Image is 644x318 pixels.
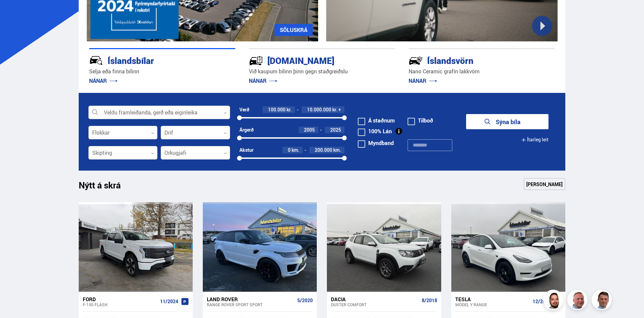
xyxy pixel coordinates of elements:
[249,54,263,68] img: tr5P-W3DuiFaO7aO.svg
[333,147,341,153] span: km.
[297,298,313,303] span: 5/2020
[409,77,437,84] a: NÁNAR
[268,106,286,113] span: 100.000
[593,291,613,311] img: FbJEzSuNWCJXmdc-.webp
[89,54,212,66] div: Íslandsbílar
[330,127,341,133] span: 2025
[358,118,395,123] label: Á staðnum
[455,296,530,302] div: Tesla
[79,180,132,194] h1: Nýtt á skrá
[89,54,103,68] img: JRvxyua_JYH6wB4c.svg
[409,54,423,68] img: -Svtn6bYgwAsiwNX.svg
[338,107,341,112] span: +
[524,178,565,190] a: [PERSON_NAME]
[331,302,419,307] div: Duster COMFORT
[544,291,564,311] img: nhp88E3Fdnt1Opn2.png
[239,107,249,112] div: Verð
[332,107,337,112] span: kr.
[274,24,313,36] a: SÖLUSKRÁ
[160,299,178,304] span: 11/2024
[239,127,254,133] div: Árgerð
[466,114,548,129] button: Sýna bíla
[207,296,295,302] div: Land Rover
[307,106,331,113] span: 10.000.000
[409,54,531,66] div: Íslandsvörn
[409,68,555,75] p: Nano Ceramic grafín lakkvörn
[89,68,235,75] p: Selja eða finna bílinn
[331,296,419,302] div: Dacia
[422,298,437,303] span: 8/2018
[249,68,395,75] p: Við kaupum bílinn þinn gegn staðgreiðslu
[304,127,315,133] span: 2005
[239,147,254,153] div: Akstur
[207,302,295,307] div: Range Rover Sport SPORT
[249,77,277,84] a: NÁNAR
[358,140,394,146] label: Myndband
[521,132,548,147] button: Ítarleg leit
[568,291,589,311] img: siFngHWaQ9KaOqBr.png
[408,118,433,123] label: Tilboð
[288,147,291,153] span: 0
[287,107,292,112] span: kr.
[83,296,157,302] div: Ford
[89,77,118,84] a: NÁNAR
[358,129,392,134] label: 100% Lán
[5,3,26,23] button: Opna LiveChat spjallviðmót
[83,302,157,307] div: F-150 FLASH
[455,302,530,307] div: Model Y RANGE
[249,54,371,66] div: [DOMAIN_NAME]
[292,147,299,153] span: km.
[533,299,551,304] span: 12/2021
[315,147,332,153] span: 200.000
